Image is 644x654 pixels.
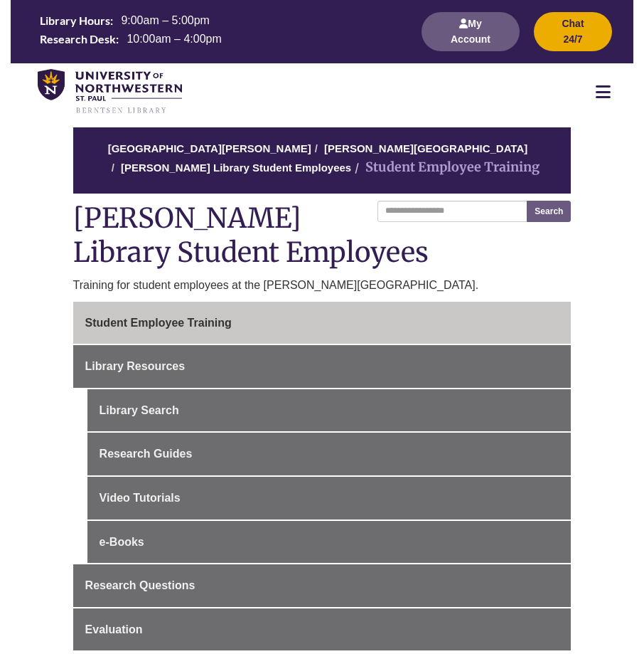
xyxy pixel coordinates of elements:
[73,127,571,194] nav: breadcrumb
[422,12,520,51] button: My Account
[73,302,571,344] a: Student Employee Training
[351,157,540,178] li: Student Employee Training
[34,13,115,28] th: Library Hours:
[85,623,143,635] span: Evaluation
[34,31,121,46] th: Research Desk:
[127,33,221,45] span: 10:00am – 4:00pm
[38,69,182,115] img: UNWSP Library Logo
[87,477,571,519] a: Video Tutorials
[73,302,571,651] div: Guide Pages
[73,564,571,607] a: Research Questions
[73,279,479,291] span: Training for student employees at the [PERSON_NAME][GEOGRAPHIC_DATA].
[73,608,571,651] a: Evaluation
[85,317,232,329] span: Student Employee Training
[108,142,311,154] a: [GEOGRAPHIC_DATA][PERSON_NAME]
[534,33,612,45] a: Chat 24/7
[73,201,571,273] h1: [PERSON_NAME] Library Student Employees
[87,389,571,432] a: Library Search
[534,12,612,51] button: Chat 24/7
[121,162,351,174] a: [PERSON_NAME] Library Student Employees
[73,345,571,388] a: Library Resources
[121,14,210,26] span: 9:00am – 5:00pm
[34,13,405,51] a: Hours Today
[87,433,571,475] a: Research Guides
[85,579,195,591] span: Research Questions
[34,13,405,49] table: Hours Today
[85,360,186,372] span: Library Resources
[527,201,571,222] button: Search
[87,521,571,564] a: e-Books
[324,142,527,154] a: [PERSON_NAME][GEOGRAPHIC_DATA]
[422,33,520,45] a: My Account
